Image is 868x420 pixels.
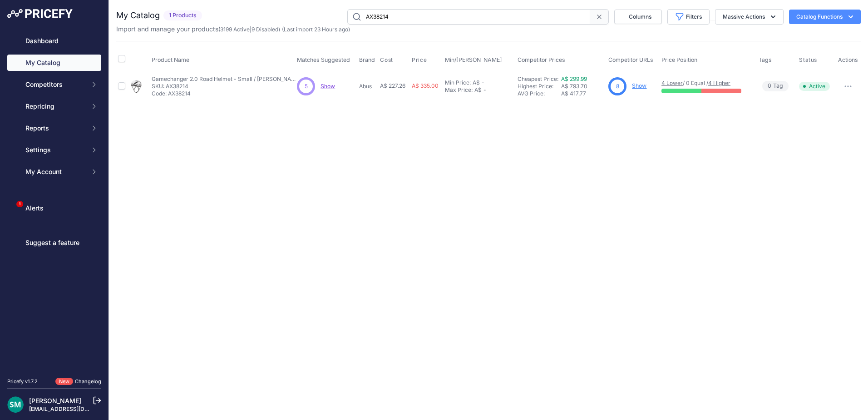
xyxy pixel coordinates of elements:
[25,145,85,155] span: Settings
[838,56,858,63] span: Actions
[7,33,101,49] a: Dashboard
[359,83,377,90] p: Abus
[29,405,124,412] a: [EMAIL_ADDRESS][DOMAIN_NAME]
[632,82,646,89] a: Show
[25,167,85,176] span: My Account
[7,200,101,216] a: Alerts
[759,56,772,63] span: Tags
[116,9,160,22] h2: My Catalog
[661,80,683,86] a: 4 Lower
[347,9,590,25] input: Search
[25,124,85,133] span: Reports
[445,79,471,86] div: Min Price:
[762,81,789,91] span: Tag
[152,75,297,83] p: Gamechanger 2.0 Road Helmet - Small / [PERSON_NAME]
[518,83,561,90] div: Highest Price:
[480,79,484,86] div: -
[412,56,429,64] button: Price
[799,56,817,64] span: Status
[7,55,101,71] a: My Catalog
[220,26,250,33] a: 3199 Active
[561,83,587,90] span: A$ 793.70
[412,82,439,89] span: A$ 335.00
[116,25,350,34] p: Import and manage your products
[252,26,278,33] a: 9 Disabled
[561,75,587,82] a: A$ 299.99
[518,75,558,82] a: Cheapest Price:
[708,80,730,86] a: 4 Higher
[29,397,81,405] a: [PERSON_NAME]
[7,235,101,251] a: Suggest a feature
[7,378,38,385] div: Pricefy v1.7.2
[297,56,350,63] span: Matches Suggested
[768,82,771,90] span: 0
[152,90,297,97] p: Code: AX38214
[380,56,395,64] button: Cost
[7,98,101,115] button: Repricing
[218,26,280,33] span: ( | )
[152,83,297,90] p: SKU: AX38214
[25,80,85,89] span: Competitors
[799,82,830,91] span: Active
[412,56,427,64] span: Price
[482,86,486,94] div: -
[152,56,189,63] span: Product Name
[7,9,73,18] img: Pricefy Logo
[359,56,375,63] span: Brand
[474,86,482,94] div: A$
[614,10,662,24] button: Columns
[321,83,335,90] a: Show
[163,10,202,21] span: 1 Products
[380,56,393,64] span: Cost
[305,82,308,90] span: 5
[667,9,710,25] button: Filters
[518,56,565,63] span: Competitor Prices
[715,9,784,25] button: Massive Actions
[7,76,101,93] button: Competitors
[55,378,73,385] span: New
[561,90,605,97] div: A$ 417.77
[616,82,619,90] span: 8
[445,86,473,94] div: Max Price:
[7,120,101,136] button: Reports
[25,102,85,111] span: Repricing
[661,56,697,63] span: Price Position
[282,26,350,33] span: (Last import 23 Hours ago)
[7,164,101,180] button: My Account
[518,90,561,97] div: AVG Price:
[380,82,405,89] span: A$ 227.26
[7,33,101,367] nav: Sidebar
[661,80,750,87] p: / 0 Equal /
[75,378,101,385] a: Changelog
[445,56,502,63] span: Min/[PERSON_NAME]
[799,56,819,64] button: Status
[473,79,480,86] div: A$
[608,56,653,63] span: Competitor URLs
[789,10,861,24] button: Catalog Functions
[7,142,101,158] button: Settings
